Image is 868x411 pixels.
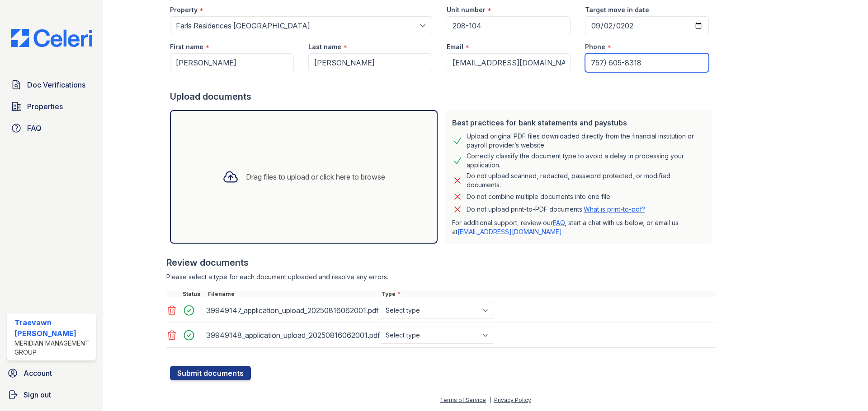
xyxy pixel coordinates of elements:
[494,397,531,403] a: Privacy Policy
[308,42,341,51] label: Last name
[206,303,376,318] div: 39949147_application_upload_20250816062001.pdf
[4,386,99,404] a: Sign out
[452,117,705,128] div: Best practices for bank statements and paystubs
[206,291,380,298] div: Filename
[553,219,565,226] a: FAQ
[489,397,491,403] div: |
[7,76,96,94] a: Doc Verifications
[14,317,92,339] div: Traevawn [PERSON_NAME]
[27,101,63,112] span: Properties
[4,29,99,47] img: CE_Logo_Blue-a8612792a0a2168367f1c8372b55b34899dd931a85d93a1a3d3e32e68fde9ad4.png
[452,218,705,236] p: For additional support, review our , start a chat with us below, or email us at
[467,171,705,189] div: Do not upload scanned, redacted, password protected, or modified documents.
[458,228,562,236] a: [EMAIL_ADDRESS][DOMAIN_NAME]
[585,42,605,51] label: Phone
[467,191,612,202] div: Do not combine multiple documents into one file.
[7,119,96,137] a: FAQ
[166,272,716,282] div: Please select a type for each document uploaded and resolve any errors.
[447,5,486,14] label: Unit number
[170,90,716,103] div: Upload documents
[467,132,705,150] div: Upload original PDF files downloaded directly from the financial institution or payroll provider’...
[27,123,42,134] span: FAQ
[206,328,376,342] div: 39949148_application_upload_20250816062001.pdf
[14,339,92,357] div: Meridian Management Group
[181,291,206,298] div: Status
[24,368,52,379] span: Account
[467,152,705,170] div: Correctly classify the document type to avoid a delay in processing your application.
[7,97,96,115] a: Properties
[380,291,716,298] div: Type
[27,79,85,90] span: Doc Verifications
[24,389,51,400] span: Sign out
[585,5,649,14] label: Target move in date
[584,205,645,213] a: What is print-to-pdf?
[4,364,99,382] a: Account
[447,42,463,51] label: Email
[467,205,645,214] p: Do not upload print-to-PDF documents.
[440,397,486,403] a: Terms of Service
[166,256,716,269] div: Review documents
[170,42,203,51] label: First name
[246,171,385,182] div: Drag files to upload or click here to browse
[170,5,198,14] label: Property
[170,366,251,380] button: Submit documents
